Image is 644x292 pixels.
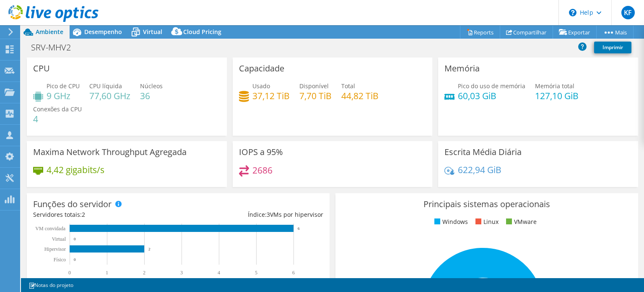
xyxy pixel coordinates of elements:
[44,246,66,252] text: Hipervisor
[299,82,329,90] span: Disponível
[47,165,104,174] h4: 4,42 gigabits/s
[52,236,66,242] text: Virtual
[33,64,50,73] h3: CPU
[292,270,295,276] text: 6
[500,26,553,39] a: Compartilhar
[458,165,501,174] h4: 622,94 GiB
[36,28,63,36] span: Ambiente
[239,147,283,157] h3: IOPS a 95%
[106,270,108,276] text: 1
[458,82,525,90] span: Pico do uso de memória
[218,270,220,276] text: 4
[341,82,355,90] span: Total
[35,226,65,231] text: VM convidada
[54,257,66,263] tspan: Físico
[252,166,273,175] h4: 2686
[473,217,499,226] li: Linux
[68,270,71,276] text: 0
[183,28,221,36] span: Cloud Pricing
[33,210,178,219] div: Servidores totais:
[553,26,597,39] a: Exportar
[33,200,112,209] h3: Funções do servidor
[89,91,130,100] h4: 77,60 GHz
[444,64,480,73] h3: Memória
[84,28,122,36] span: Desempenho
[47,82,80,90] span: Pico de CPU
[178,210,323,219] div: Índice: VMs por hipervisor
[27,43,84,52] h1: SRV-MHV2
[23,280,79,290] a: Notas do projeto
[140,91,163,100] h4: 36
[621,6,635,19] span: KF
[298,226,300,231] text: 6
[33,105,82,113] span: Conexões da CPU
[82,210,85,218] span: 2
[47,91,80,100] h4: 9 GHz
[535,91,579,100] h4: 127,10 GiB
[341,91,379,100] h4: 44,82 TiB
[252,91,290,100] h4: 37,12 TiB
[458,91,525,100] h4: 60,03 GiB
[180,270,183,276] text: 3
[569,9,576,16] svg: \n
[252,82,270,90] span: Usado
[255,270,257,276] text: 5
[140,82,163,90] span: Núcleos
[594,42,631,53] a: Imprimir
[143,270,145,276] text: 2
[89,82,122,90] span: CPU líquida
[444,147,522,157] h3: Escrita Média Diária
[432,217,468,226] li: Windows
[148,247,151,251] text: 2
[74,258,76,262] text: 0
[460,26,500,39] a: Reports
[33,147,187,157] h3: Maxima Network Throughput Agregada
[267,210,270,218] span: 3
[143,28,162,36] span: Virtual
[239,64,284,73] h3: Capacidade
[596,26,634,39] a: Mais
[504,217,537,226] li: VMware
[299,91,332,100] h4: 7,70 TiB
[33,114,82,124] h4: 4
[342,200,632,209] h3: Principais sistemas operacionais
[74,237,76,241] text: 0
[535,82,574,90] span: Memória total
